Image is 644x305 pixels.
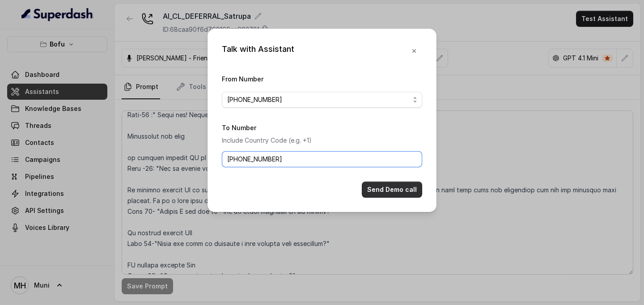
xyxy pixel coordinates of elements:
[222,75,263,83] label: From Number
[222,135,422,146] p: Include Country Code (e.g. +1)
[222,43,294,59] div: Talk with Assistant
[222,92,422,108] button: [PHONE_NUMBER]
[227,94,410,105] span: [PHONE_NUMBER]
[222,124,256,131] label: To Number
[222,151,422,167] input: +1123456789
[362,182,422,198] button: Send Demo call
